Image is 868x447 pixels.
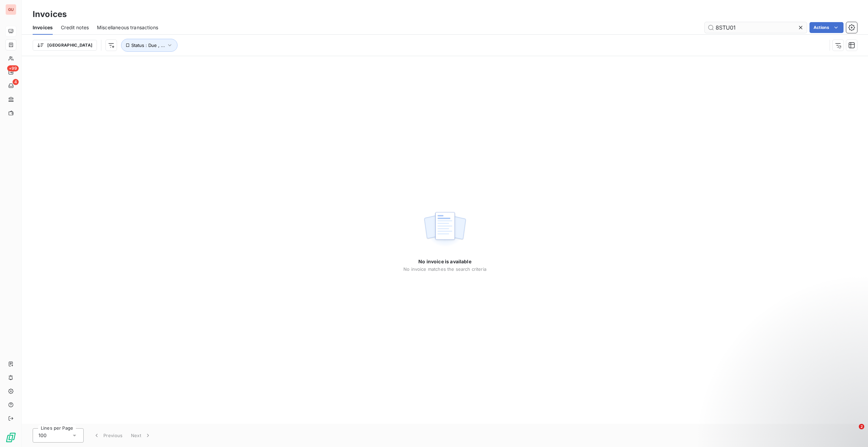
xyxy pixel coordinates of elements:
[732,381,868,429] iframe: Intercom notifications message
[33,24,53,31] span: Invoices
[705,22,807,33] input: Search
[845,424,861,440] iframe: Intercom live chat
[403,266,486,272] span: No invoice matches the search criteria
[418,258,471,265] span: No invoice is available
[38,432,47,439] span: 100
[131,43,165,48] span: Status : Due , ...
[121,39,178,52] button: Status : Due , ...
[97,24,158,31] span: Miscellaneous transactions
[13,79,19,85] span: 4
[61,24,89,31] span: Credit notes
[5,432,16,443] img: Logo LeanPay
[7,65,19,71] span: +99
[89,428,127,443] button: Previous
[33,8,67,20] h3: Invoices
[127,428,155,443] button: Next
[859,424,864,429] span: 2
[423,208,467,250] img: empty state
[33,40,97,51] button: [GEOGRAPHIC_DATA]
[5,4,16,15] div: GU
[809,22,844,33] button: Actions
